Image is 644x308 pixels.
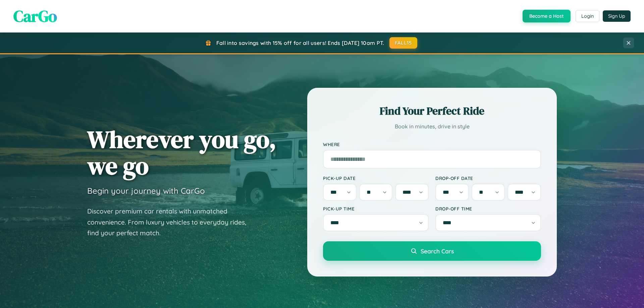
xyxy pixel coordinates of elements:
p: Discover premium car rentals with unmatched convenience. From luxury vehicles to everyday rides, ... [87,206,255,239]
button: Search Cars [323,241,541,261]
button: FALL15 [389,37,418,49]
label: Pick-up Time [323,206,429,211]
button: Login [576,10,599,22]
p: Book in minutes, drive in style [323,122,541,131]
label: Where [323,141,541,147]
h2: Find Your Perfect Ride [323,104,541,118]
button: Sign Up [603,10,631,22]
button: Become a Host [523,10,571,22]
span: Search Cars [421,247,454,255]
label: Drop-off Time [435,206,541,211]
span: Fall into savings with 15% off for all users! Ends [DATE] 10am PT. [216,40,384,46]
label: Pick-up Date [323,175,429,181]
h1: Wherever you go, we go [87,126,276,179]
span: CarGo [13,5,57,27]
h3: Begin your journey with CarGo [87,186,205,196]
label: Drop-off Date [435,175,541,181]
